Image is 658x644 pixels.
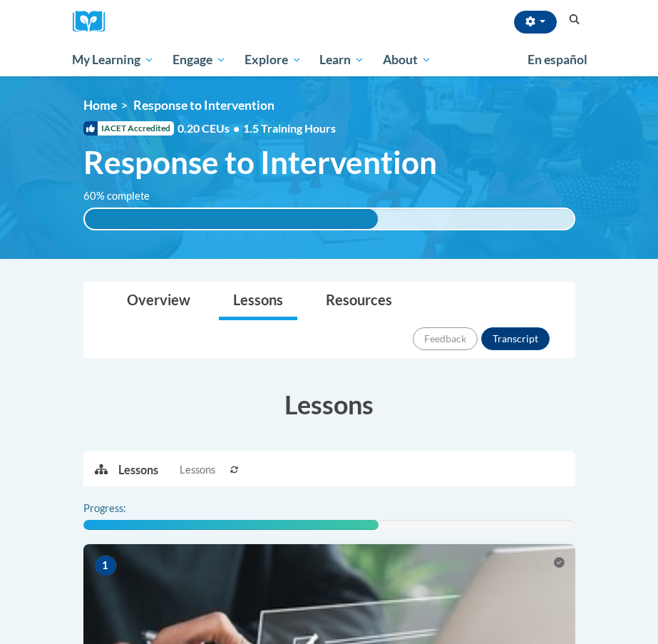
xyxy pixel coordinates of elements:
img: Logo brand [73,11,115,33]
span: Response to Intervention [133,98,274,113]
div: 60% complete [85,209,379,229]
span: Engage [173,51,226,68]
div: Main menu [62,44,597,76]
a: Explore [235,44,311,76]
span: Learn [319,51,364,68]
span: 1 [94,555,117,576]
span: • [233,121,240,135]
a: Home [83,98,117,113]
span: En español [528,52,587,67]
a: Learn [310,44,374,76]
a: Resources [312,282,406,320]
h3: Lessons [83,387,575,422]
label: Progress: [83,501,165,516]
a: Lessons [219,282,297,320]
span: 1.5 Training Hours [243,121,336,135]
span: Explore [245,51,302,68]
a: Overview [113,282,205,320]
button: Transcript [481,327,550,350]
span: My Learning [72,51,154,68]
a: Engage [163,44,235,76]
a: Cox Campus [73,11,115,33]
span: Response to Intervention [83,143,437,181]
a: En español [518,45,597,75]
button: Account Settings [514,11,557,34]
label: 60% complete [83,188,165,204]
button: Search [564,11,585,29]
span: About [383,51,431,68]
p: Lessons [118,462,158,478]
button: Feedback [413,327,478,350]
a: About [374,44,441,76]
span: IACET Accredited [83,121,174,136]
span: 0.20 CEUs [178,121,243,136]
a: My Learning [63,44,164,76]
span: Lessons [180,462,215,478]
